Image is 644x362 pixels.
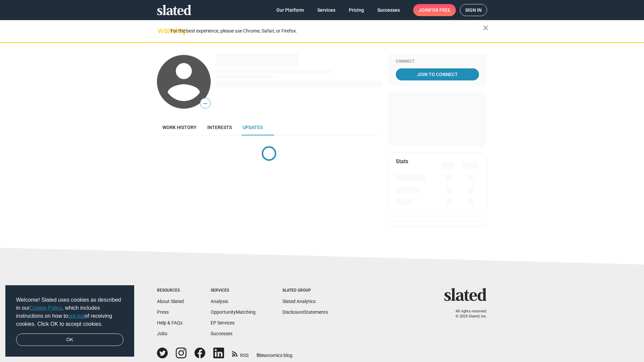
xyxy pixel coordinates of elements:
mat-icon: close [482,24,490,32]
span: — [200,99,210,108]
a: Updates [237,119,268,135]
span: Join [419,4,450,16]
mat-card-title: Stats [396,158,408,165]
a: Services [312,4,341,16]
span: Updates [243,125,263,130]
div: Connect [396,59,479,64]
span: Pricing [349,4,364,16]
span: Sign in [465,4,482,16]
span: film [257,353,265,358]
a: Cookie Policy [30,305,62,311]
span: Join To Connect [397,68,478,80]
a: opt-out [68,313,85,319]
a: EP Services [211,320,234,325]
a: About Slated [157,299,184,304]
a: Sign in [460,4,487,16]
p: All rights reserved. © 2025 Slated, Inc. [448,309,487,319]
div: For the best experience, please use Chrome, Safari, or Firefox. [170,26,483,36]
a: dismiss cookie message [16,334,123,346]
div: Slated Group [282,288,328,293]
a: Slated Analytics [282,299,316,304]
div: Services [211,288,256,293]
span: Welcome! Slated uses cookies as described in our , which includes instructions on how to of recei... [16,296,123,328]
a: Pricing [343,4,369,16]
a: filmonomics blog [257,347,292,359]
span: Successes [377,4,400,16]
span: Our Platform [276,4,304,16]
a: Press [157,309,169,315]
a: Jobs [157,331,167,336]
a: OpportunityMatching [211,309,256,315]
a: Join To Connect [396,68,479,80]
div: Resources [157,288,184,293]
a: DisclosureStatements [282,309,328,315]
a: Work history [157,119,202,135]
span: for free [429,4,450,16]
span: Interests [207,125,232,130]
div: cookieconsent [5,285,134,357]
span: Services [317,4,335,16]
a: RSS [232,348,249,359]
a: Analysis [211,299,228,304]
a: Help & FAQs [157,320,182,325]
a: Our Platform [271,4,309,16]
a: Successes [211,331,232,336]
span: Work history [162,125,197,130]
a: Interests [202,119,237,135]
mat-icon: warning [158,26,166,35]
a: Joinfor free [413,4,456,16]
a: Successes [372,4,405,16]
